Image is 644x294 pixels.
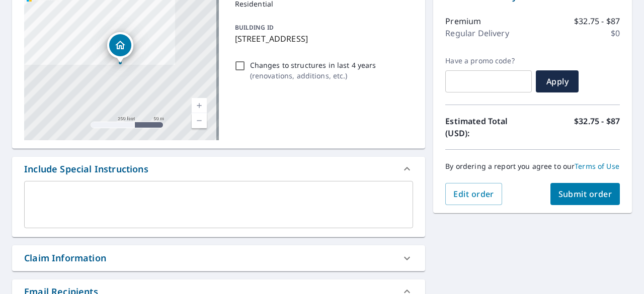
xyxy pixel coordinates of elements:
p: $0 [611,27,620,39]
p: $32.75 - $87 [574,115,620,139]
button: Submit order [550,183,620,205]
div: Include Special Instructions [12,157,425,181]
p: BUILDING ID [235,23,274,32]
span: Submit order [558,188,612,200]
button: Edit order [445,183,502,205]
a: Terms of Use [575,161,619,171]
div: Dropped pin, building 1, Residential property, 210 Lakeshore Dr Pleasant Valley, NY 12569 [107,32,133,63]
div: Claim Information [12,245,425,271]
p: ( renovations, additions, etc. ) [250,70,376,81]
p: $32.75 - $87 [574,15,620,27]
p: Changes to structures in last 4 years [250,60,376,70]
button: Apply [536,70,579,92]
div: Include Special Instructions [24,162,148,176]
label: Have a promo code? [445,56,532,65]
p: Estimated Total (USD): [445,115,532,139]
p: Regular Delivery [445,27,509,39]
div: Claim Information [24,251,106,265]
p: [STREET_ADDRESS] [235,33,410,45]
a: Current Level 17, Zoom In [192,98,207,113]
a: Current Level 17, Zoom Out [192,113,207,128]
span: Apply [544,76,571,87]
p: By ordering a report you agree to our [445,162,620,171]
span: Edit order [453,188,494,200]
p: Premium [445,15,481,27]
